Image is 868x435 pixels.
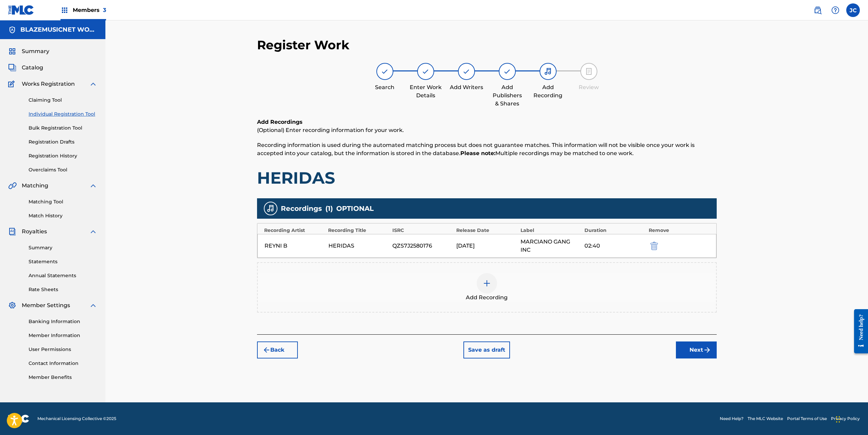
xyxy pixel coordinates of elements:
img: help [831,6,839,14]
div: Recording Title [328,227,389,234]
img: 7ee5dd4eb1f8a8e3ef2f.svg [262,346,271,354]
img: logo [8,415,29,423]
a: Public Search [811,3,824,17]
a: Match History [29,212,97,219]
img: step indicator icon for Add Writers [462,67,471,76]
img: recording [267,204,275,213]
h1: HERIDAS [257,168,717,188]
img: f7272a7cc735f4ea7f67.svg [703,346,711,354]
div: REYNI B [265,242,325,250]
img: Matching [8,182,17,190]
a: Rate Sheets [29,286,97,293]
img: step indicator icon for Add Publishers & Shares [503,67,511,76]
a: Registration History [29,152,97,160]
a: Overclaims Tool [29,166,97,173]
a: Contact Information [29,360,97,367]
div: Search [368,83,402,91]
span: Add Recording [466,294,508,302]
a: Banking Information [29,318,97,325]
img: expand [89,228,97,236]
div: 02:40 [584,242,645,250]
a: CatalogCatalog [8,64,43,72]
img: Member Settings [8,301,16,309]
div: Enter Work Details [409,83,443,100]
a: Statements [29,258,97,265]
div: MARCIANO GANG INC [521,238,581,254]
a: User Permissions [29,346,97,353]
img: step indicator icon for Review [585,67,593,76]
div: Add Recording [531,83,565,100]
div: Remove [649,227,710,234]
div: Duration [584,227,645,234]
div: User Menu [846,3,860,17]
span: Royalties [22,228,47,236]
h2: Register Work [257,37,350,53]
span: Members [73,6,106,14]
span: Matching [22,182,48,190]
button: Back [257,341,298,358]
span: Mechanical Licensing Collective © 2025 [37,416,116,422]
a: Privacy Policy [831,416,860,422]
img: MLC Logo [8,5,34,15]
img: Royalties [8,228,16,236]
div: Recording Artist [264,227,325,234]
img: expand [89,182,97,190]
span: Summary [22,47,49,55]
iframe: Resource Center [849,304,868,359]
img: step indicator icon for Enter Work Details [422,67,430,76]
a: Portal Terms of Use [787,416,827,422]
div: Help [829,3,842,17]
a: Member Benefits [29,374,97,381]
a: Need Help? [720,416,744,422]
div: Label [521,227,581,234]
span: OPTIONAL [336,203,374,214]
img: Top Rightsholders [61,6,69,14]
a: Individual Registration Tool [29,111,97,118]
span: (Optional) Enter recording information for your work. [257,127,404,133]
h5: BLAZEMUSICNET WORLDWIDE [20,26,97,34]
div: ISRC [392,227,453,234]
div: HERIDAS [328,242,389,250]
a: Annual Statements [29,272,97,279]
a: Claiming Tool [29,97,97,104]
a: Registration Drafts [29,138,97,146]
img: expand [89,80,97,88]
div: Drag [836,409,840,430]
span: Works Registration [22,80,75,88]
iframe: Chat Widget [834,402,868,435]
span: Member Settings [22,301,70,309]
span: Recordings [281,203,322,214]
a: SummarySummary [8,47,49,55]
img: search [814,6,822,14]
div: Review [572,83,606,91]
div: Add Writers [449,83,483,91]
h6: Add Recordings [257,118,717,126]
span: 3 [103,7,106,13]
div: QZS7J2580176 [392,242,453,250]
a: Summary [29,244,97,251]
img: Works Registration [8,80,17,88]
img: Summary [8,47,16,55]
div: [DATE] [456,242,517,250]
a: Matching Tool [29,198,97,205]
img: Accounts [8,26,16,34]
button: Next [676,341,717,358]
a: Bulk Registration Tool [29,124,97,132]
img: 12a2ab48e56ec057fbd8.svg [650,242,658,250]
div: Add Publishers & Shares [490,83,524,108]
img: step indicator icon for Search [381,67,389,76]
a: The MLC Website [748,416,783,422]
strong: Please note: [460,150,495,156]
span: Catalog [22,64,43,72]
img: step indicator icon for Add Recording [544,67,552,76]
img: expand [89,301,97,309]
img: Catalog [8,64,16,72]
span: Recording information is used during the automated matching process but does not guarantee matche... [257,142,695,156]
a: Member Information [29,332,97,339]
div: Release Date [456,227,517,234]
button: Save as draft [463,341,510,358]
img: add [483,279,491,287]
